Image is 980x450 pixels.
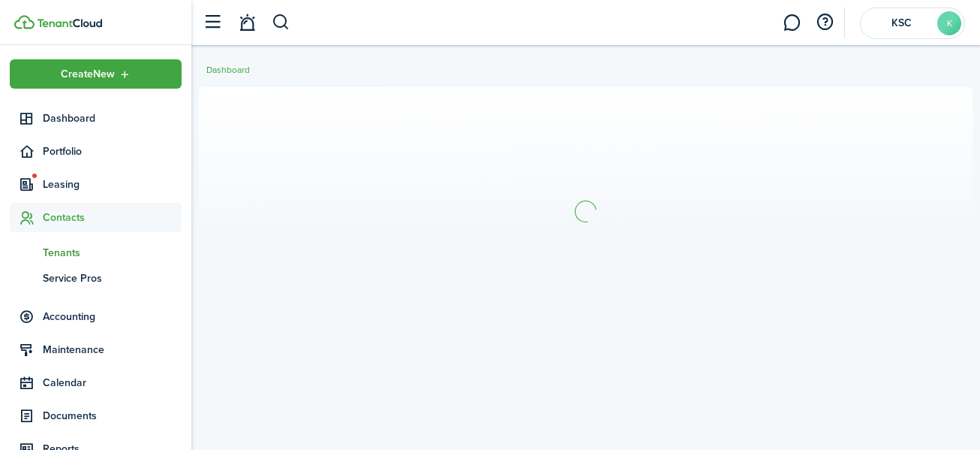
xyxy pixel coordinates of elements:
[937,11,961,35] avatar-text: K
[10,240,182,265] a: Tenants
[43,110,182,126] span: Dashboard
[43,177,182,192] span: Leasing
[233,4,261,42] a: Notifications
[61,69,115,80] span: Create New
[198,8,227,37] button: Open sidebar
[43,375,182,391] span: Calendar
[10,59,182,89] button: Open menu
[10,104,182,133] a: Dashboard
[272,10,290,35] button: Search
[777,4,806,42] a: Messaging
[43,143,182,159] span: Portfolio
[871,18,931,29] span: KSC
[812,10,837,35] button: Open resource center
[43,270,182,286] span: Service Pros
[43,210,182,225] span: Contacts
[43,309,182,325] span: Accounting
[43,408,182,424] span: Documents
[573,198,599,225] img: Loading
[37,19,102,28] img: TenantCloud
[14,15,35,29] img: TenantCloud
[43,245,182,261] span: Tenants
[10,265,182,291] a: Service Pros
[206,63,250,77] a: Dashboard
[43,342,182,358] span: Maintenance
